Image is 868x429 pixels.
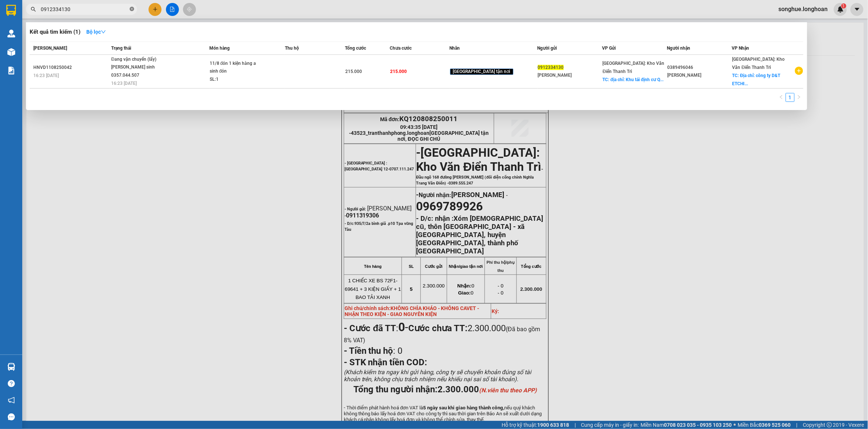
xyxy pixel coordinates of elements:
div: 11/8 đón 1 kiện hàng a sinh đón [210,60,265,76]
button: left [777,93,786,102]
img: solution-icon [7,67,15,74]
span: down [101,29,106,34]
span: left [779,95,784,99]
span: notification [8,397,15,404]
span: Thu hộ [285,46,299,51]
span: [GEOGRAPHIC_DATA]: Kho Văn Điển Thanh Trì [603,61,665,74]
span: Người gửi [538,46,557,51]
input: Tìm tên, số ĐT hoặc mã đơn [41,5,128,13]
li: Previous Page [777,93,786,102]
span: plus-circle [795,67,803,75]
span: question-circle [8,380,15,387]
span: message [8,413,15,420]
span: close-circle [130,6,134,13]
span: [PERSON_NAME] [33,46,67,51]
span: 215.000 [345,69,362,74]
li: Next Page [795,93,804,102]
span: Chưa cước [390,46,412,51]
span: [GEOGRAPHIC_DATA]: Kho Văn Điển Thanh Trì [732,57,785,70]
button: Bộ lọcdown [80,26,112,38]
img: warehouse-icon [7,48,15,56]
span: search [31,7,36,12]
a: 1 [786,93,794,102]
span: Món hàng [209,46,230,51]
span: 16:23 [DATE] [111,81,137,86]
img: logo-vxr [6,5,16,16]
div: 0389496046 [668,64,732,71]
span: TC: Địa chỉ: công ty D&T ETCHI... [732,73,781,86]
span: TC: địa chỉ: Khu tái định cư Q... [603,77,664,82]
span: Nhãn [450,46,460,51]
span: [GEOGRAPHIC_DATA] tận nơi [450,69,513,75]
li: 1 [786,93,795,102]
span: right [797,95,801,99]
strong: Bộ lọc [86,29,106,35]
img: warehouse-icon [7,363,15,371]
img: warehouse-icon [7,30,15,37]
span: 16:23 [DATE] [33,73,59,78]
span: VP Gửi [602,46,616,51]
span: Tổng cước [345,46,366,51]
span: close-circle [130,7,134,11]
div: HNVD1108250042 [33,64,109,71]
button: right [795,93,804,102]
span: VP Nhận [732,46,749,51]
span: Trạng thái [111,46,131,51]
h3: Kết quả tìm kiếm ( 1 ) [30,28,80,36]
span: 215.000 [390,69,407,74]
span: 0912334130 [538,65,564,70]
div: [PERSON_NAME] [538,71,602,79]
div: [PERSON_NAME] [668,71,732,79]
div: SL: 1 [210,76,265,84]
div: Đang vận chuyển (lấy) [111,56,167,64]
div: [PERSON_NAME] sinh 0357.044.507 [111,63,167,79]
span: Người nhận [667,46,691,51]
